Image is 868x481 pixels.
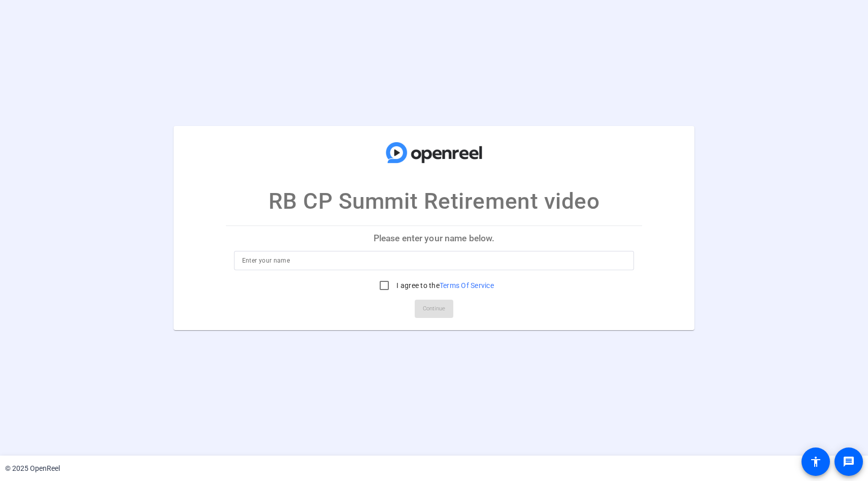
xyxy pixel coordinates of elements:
[810,456,822,468] mat-icon: accessibility
[242,254,626,267] input: Enter your name
[5,463,60,474] div: © 2025 OpenReel
[394,280,494,291] label: I agree to the
[383,136,485,169] img: company-logo
[269,184,600,218] p: RB CP Summit Retirement video
[440,281,494,290] a: Terms Of Service
[226,226,643,250] p: Please enter your name below.
[843,456,855,468] mat-icon: message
